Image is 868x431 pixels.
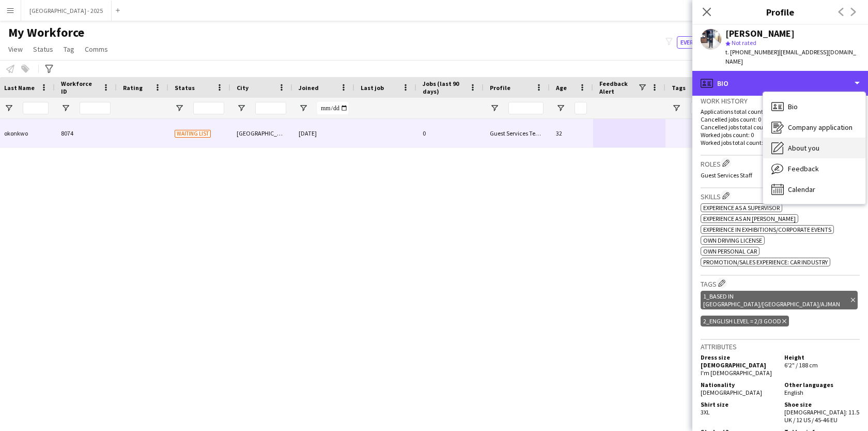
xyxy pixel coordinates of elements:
[701,108,860,115] p: Applications total count: 0
[701,190,860,201] h3: Skills
[788,102,798,111] span: Bio
[490,84,510,92] span: Profile
[230,119,292,147] div: [GEOGRAPHIC_DATA]
[193,102,224,114] input: Status Filter Input
[703,247,757,255] span: Own Personal Car
[175,84,195,92] span: Status
[784,381,860,389] h5: Other languages
[701,96,860,106] h3: Work history
[701,400,776,408] h5: Shirt size
[701,353,776,369] h5: Dress size [DEMOGRAPHIC_DATA]
[237,103,246,113] button: Open Filter Menu
[423,80,465,95] span: Jobs (last 90 days)
[703,226,831,233] span: Experience in Exhibitions/Corporate Events
[575,102,587,114] input: Age Filter Input
[23,102,49,114] input: Last Name Filter Input
[175,103,184,113] button: Open Filter Menu
[508,102,544,114] input: Profile Filter Input
[763,96,865,117] div: Bio
[701,408,710,416] span: 3XL
[599,80,638,95] span: Feedback Alert
[701,171,752,179] span: Guest Services Staff
[784,389,803,396] span: English
[701,316,789,326] div: 2_English Level = 2/3 Good
[8,44,23,54] span: View
[677,36,732,49] button: Everyone12,619
[763,117,865,138] div: Company application
[763,158,865,179] div: Feedback
[484,119,550,147] div: Guest Services Team
[43,63,55,75] app-action-btn: Advanced filters
[701,389,762,396] span: [DEMOGRAPHIC_DATA]
[317,102,348,114] input: Joined Filter Input
[61,80,98,95] span: Workforce ID
[701,123,860,131] p: Cancelled jobs total count: 0
[725,48,856,65] span: | [EMAIL_ADDRESS][DOMAIN_NAME]
[703,215,796,222] span: Experience as an [PERSON_NAME]
[80,102,111,114] input: Workforce ID Filter Input
[299,103,308,113] button: Open Filter Menu
[61,103,70,113] button: Open Filter Menu
[33,44,53,54] span: Status
[672,84,686,92] span: Tags
[701,342,860,351] h3: Attributes
[701,131,860,139] p: Worked jobs count: 0
[763,179,865,200] div: Calendar
[175,130,211,138] span: Waiting list
[123,84,143,92] span: Rating
[701,369,772,377] span: I'm [DEMOGRAPHIC_DATA]
[416,119,484,147] div: 0
[784,353,860,361] h5: Height
[701,139,860,146] p: Worked jobs total count: 0
[732,39,756,47] span: Not rated
[703,236,762,244] span: Own Driving License
[556,103,565,113] button: Open Filter Menu
[788,123,853,132] span: Company application
[556,84,567,92] span: Age
[703,258,828,266] span: Promotion/Sales Experience: Car Industry
[29,42,57,56] a: Status
[692,5,868,19] h3: Profile
[701,158,860,169] h3: Roles
[85,44,108,54] span: Comms
[64,44,74,54] span: Tag
[237,84,249,92] span: City
[8,25,84,40] span: My Workforce
[725,29,795,38] div: [PERSON_NAME]
[59,42,79,56] a: Tag
[784,361,818,369] span: 6'2" / 188 cm
[550,119,593,147] div: 32
[701,278,860,289] h3: Tags
[21,1,112,21] button: [GEOGRAPHIC_DATA] - 2025
[788,143,819,153] span: About you
[784,408,859,424] span: [DEMOGRAPHIC_DATA]: 11.5 UK / 12 US / 45-46 EU
[701,115,860,123] p: Cancelled jobs count: 0
[4,103,13,113] button: Open Filter Menu
[55,119,117,147] div: 8074
[361,84,384,92] span: Last job
[672,103,681,113] button: Open Filter Menu
[725,48,779,56] span: t. [PHONE_NUMBER]
[788,185,815,194] span: Calendar
[701,381,776,389] h5: Nationality
[4,84,35,92] span: Last Name
[81,42,112,56] a: Comms
[703,204,780,212] span: Experience as a Supervisor
[490,103,499,113] button: Open Filter Menu
[690,102,721,114] input: Tags Filter Input
[788,164,819,173] span: Feedback
[299,84,319,92] span: Joined
[255,102,286,114] input: City Filter Input
[692,71,868,96] div: Bio
[4,42,27,56] a: View
[292,119,354,147] div: [DATE]
[784,400,860,408] h5: Shoe size
[701,291,858,309] div: 1_Based in [GEOGRAPHIC_DATA]/[GEOGRAPHIC_DATA]/Ajman
[763,138,865,158] div: About you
